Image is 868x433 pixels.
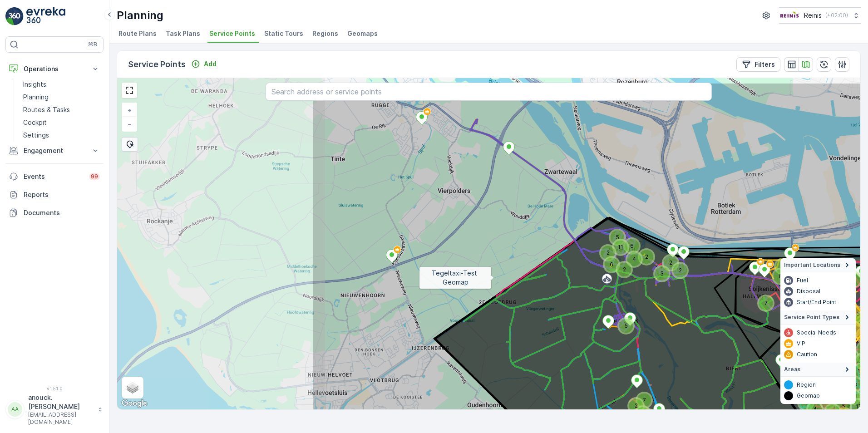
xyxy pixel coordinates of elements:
[123,117,136,131] a: Zoom Out
[774,270,779,275] div: 6
[619,319,625,325] div: 5
[617,263,631,276] div: 2
[611,231,616,236] div: 5
[776,260,781,265] div: 4
[640,250,645,256] div: 2
[28,393,94,411] p: anouck.[PERSON_NAME]
[779,10,800,20] img: Reinis-Logo-Vrijstaand_Tekengebied-1-copy2_aBO4n7j.png
[655,267,661,272] div: 3
[5,204,104,222] a: Documents
[28,411,94,426] p: [EMAIL_ADDRESS][DOMAIN_NAME]
[854,364,859,370] div: 14
[119,398,149,409] a: Open this area in Google Maps (opens a new window)
[637,394,643,399] div: 7
[640,250,653,264] div: 2
[655,267,669,280] div: 3
[797,299,836,306] p: Start/End Point
[627,252,641,266] div: 4
[123,103,136,117] a: Zoom In
[23,131,49,140] p: Settings
[856,313,861,318] div: 2
[826,405,839,418] div: 8
[627,252,633,258] div: 4
[264,29,303,38] span: Static Tours
[5,142,104,160] button: Engagement
[614,241,627,254] div: 11
[784,261,840,269] span: Important Locations
[266,83,711,101] input: Search address or service points
[837,399,850,413] div: 5
[852,400,857,405] div: 17
[849,307,863,321] div: 36
[605,258,618,271] div: 6
[797,392,820,399] p: Geomap
[312,29,338,38] span: Regions
[759,296,773,310] div: 7
[780,310,856,325] summary: Service Point Types
[759,296,764,302] div: 7
[8,402,22,417] div: AA
[636,407,641,413] div: 4
[617,263,623,268] div: 2
[776,260,789,273] div: 4
[24,172,84,181] p: Events
[166,29,200,38] span: Task Plans
[123,378,143,398] a: Layers
[24,64,85,74] p: Operations
[673,264,679,269] div: 2
[20,116,104,129] a: Cockpit
[838,409,843,414] div: 26
[858,343,863,348] div: 14
[23,80,46,89] p: Insights
[5,60,104,78] button: Operations
[784,314,839,321] span: Service Point Types
[826,405,831,410] div: 8
[5,167,104,186] a: Events99
[637,394,651,407] div: 7
[20,129,104,142] a: Settings
[128,58,186,71] p: Service Points
[838,409,851,423] div: 26
[26,7,65,25] img: logo_light-DOdMpM7g.png
[797,381,816,389] p: Region
[601,246,607,251] div: 2
[88,41,97,48] p: ⌘B
[774,270,787,283] div: 6
[5,393,104,426] button: AAanouck.[PERSON_NAME][EMAIL_ADDRESS][DOMAIN_NAME]
[187,59,220,69] button: Add
[736,57,780,72] button: Filters
[797,340,805,347] p: VIP
[24,208,100,217] p: Documents
[797,329,836,336] p: Special Needs
[779,7,861,24] button: Reinis(+02:00)
[625,239,639,253] div: 6
[804,11,822,20] p: Reinis
[611,231,624,244] div: 5
[625,239,631,245] div: 6
[797,277,808,284] p: Fuel
[128,106,132,114] span: +
[780,258,856,272] summary: Important Locations
[664,256,669,261] div: 2
[5,186,104,204] a: Reports
[636,407,650,421] div: 4
[5,7,24,25] img: logo
[837,399,842,405] div: 5
[614,241,619,246] div: 11
[209,29,255,38] span: Service Points
[23,105,70,114] p: Routes & Tasks
[784,366,800,373] span: Areas
[23,93,49,102] p: Planning
[797,288,820,295] p: Disposal
[20,91,104,103] a: Planning
[629,399,643,413] div: 2
[5,386,104,391] span: v 1.51.0
[825,12,848,19] p: ( +02:00 )
[755,60,775,69] p: Filters
[797,351,817,358] p: Caution
[673,264,687,277] div: 2
[23,118,47,127] p: Cockpit
[24,146,85,155] p: Engagement
[852,400,865,413] div: 17
[122,137,138,152] div: Bulk Select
